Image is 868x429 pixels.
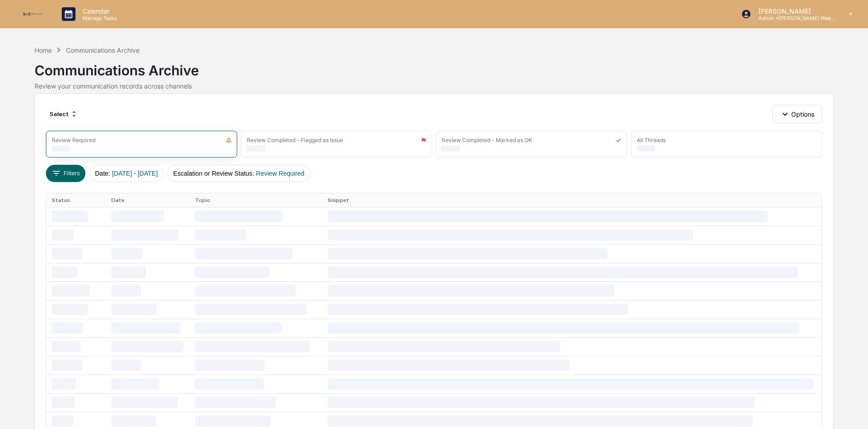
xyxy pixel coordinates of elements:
[46,165,85,182] button: Filters
[35,46,52,54] div: Home
[106,193,190,207] th: Date
[751,7,836,15] p: [PERSON_NAME]
[190,193,322,207] th: Topic
[89,165,164,182] button: Date:[DATE] - [DATE]
[226,137,232,143] img: icon
[52,137,95,143] div: Review Required
[75,7,121,15] p: Calendar
[167,165,310,182] button: Escalation or Review Status:Review Required
[421,137,426,143] img: icon
[616,137,621,143] img: icon
[637,137,666,143] div: All Threads
[751,15,836,21] p: Admin • [PERSON_NAME] Wealth
[35,55,833,79] div: Communications Archive
[75,15,121,21] p: Manage Tasks
[442,137,532,143] div: Review Completed - Marked as OK
[66,46,140,54] div: Communications Archive
[256,170,304,177] span: Review Required
[46,193,105,207] th: Status
[772,105,822,123] button: Options
[22,11,44,17] img: logo
[112,170,158,177] span: [DATE] - [DATE]
[46,107,81,121] div: Select
[247,137,343,143] div: Review Completed - Flagged as Issue
[35,82,833,90] div: Review your communication records across channels
[322,193,822,207] th: Snippet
